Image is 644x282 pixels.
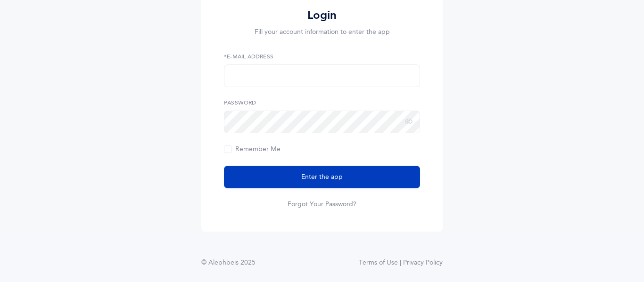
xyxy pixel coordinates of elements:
button: Enter the app [224,166,420,188]
a: Terms of Use | Privacy Policy [359,258,443,268]
p: Fill your account information to enter the app [224,27,420,37]
div: © Alephbeis 2025 [201,258,256,268]
label: *E-Mail Address [224,52,420,61]
label: Password [224,98,420,107]
span: Remember Me [224,145,281,153]
span: Enter the app [301,172,343,182]
h2: Login [224,8,420,23]
a: Forgot Your Password? [288,200,356,209]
